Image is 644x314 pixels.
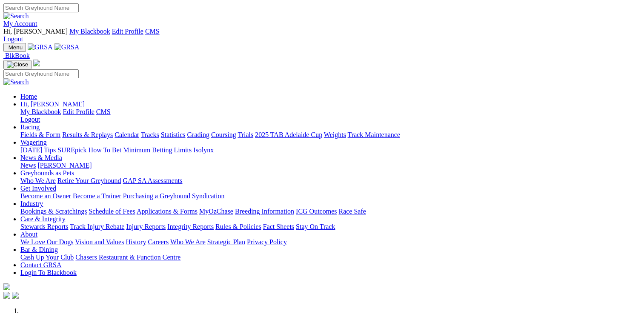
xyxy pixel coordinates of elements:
[20,215,66,223] a: Care & Integrity
[338,208,366,215] a: Race Safe
[20,108,641,123] div: Hi, [PERSON_NAME]
[63,108,94,115] a: Edit Profile
[20,238,73,245] a: We Love Our Dogs
[75,238,124,245] a: Vision and Values
[20,108,61,115] a: My Blackbook
[123,146,192,154] a: Minimum Betting Limits
[7,61,28,68] img: Close
[20,177,641,185] div: Greyhounds as Pets
[123,192,190,200] a: Purchasing a Greyhound
[3,28,68,35] span: Hi, [PERSON_NAME]
[96,108,111,115] a: CMS
[20,177,56,184] a: Who We Are
[20,223,641,231] div: Care & Integrity
[215,223,261,230] a: Rules & Policies
[20,93,37,100] a: Home
[211,131,236,138] a: Coursing
[20,200,43,207] a: Industry
[324,131,346,138] a: Weights
[114,131,139,138] a: Calendar
[20,192,71,200] a: Become an Owner
[75,254,180,261] a: Chasers Restaurant & Function Centre
[20,169,74,177] a: Greyhounds as Pets
[296,223,335,230] a: Stay On Track
[3,20,37,27] a: My Account
[20,246,58,253] a: Bar & Dining
[247,238,287,245] a: Privacy Policy
[20,254,74,261] a: Cash Up Your Club
[62,131,113,138] a: Results & Replays
[20,146,56,154] a: [DATE] Tips
[3,78,29,86] img: Search
[20,100,86,108] a: Hi, [PERSON_NAME]
[145,28,160,35] a: CMS
[20,269,77,276] a: Login To Blackbook
[20,208,641,215] div: Industry
[238,131,253,138] a: Trials
[126,238,146,245] a: History
[161,131,186,138] a: Statistics
[148,238,169,245] a: Careers
[263,223,294,230] a: Fact Sheets
[3,28,641,43] div: My Account
[3,292,10,299] img: facebook.svg
[20,238,641,246] div: About
[20,123,40,131] a: Racing
[5,52,30,59] span: BlkBook
[69,28,110,35] a: My Blackbook
[20,146,641,154] div: Wagering
[3,52,30,59] a: BlkBook
[3,12,29,20] img: Search
[20,192,641,200] div: Get Involved
[20,139,47,146] a: Wagering
[20,131,60,138] a: Fields & Form
[20,208,87,215] a: Bookings & Scratchings
[89,146,122,154] a: How To Bet
[255,131,322,138] a: 2025 TAB Adelaide Cup
[141,131,159,138] a: Tracks
[167,223,214,230] a: Integrity Reports
[70,223,124,230] a: Track Injury Rebate
[20,100,85,108] span: Hi, [PERSON_NAME]
[20,185,56,192] a: Get Involved
[126,223,166,230] a: Injury Reports
[20,116,40,123] a: Logout
[193,146,214,154] a: Isolynx
[20,162,36,169] a: News
[348,131,400,138] a: Track Maintenance
[20,231,37,238] a: About
[20,223,68,230] a: Stewards Reports
[57,146,86,154] a: SUREpick
[57,177,121,184] a: Retire Your Greyhound
[235,208,294,215] a: Breeding Information
[3,60,31,69] button: Toggle navigation
[3,43,26,52] button: Toggle navigation
[3,35,23,43] a: Logout
[20,261,61,268] a: Contact GRSA
[9,44,23,51] span: Menu
[54,43,80,51] img: GRSA
[20,254,641,261] div: Bar & Dining
[192,192,224,200] a: Syndication
[123,177,183,184] a: GAP SA Assessments
[137,208,197,215] a: Applications & Forms
[33,60,40,66] img: logo-grsa-white.png
[73,192,121,200] a: Become a Trainer
[187,131,209,138] a: Grading
[199,208,233,215] a: MyOzChase
[207,238,245,245] a: Strategic Plan
[3,3,79,12] input: Search
[20,131,641,139] div: Racing
[170,238,206,245] a: Who We Are
[3,69,79,78] input: Search
[3,283,10,290] img: logo-grsa-white.png
[89,208,135,215] a: Schedule of Fees
[37,162,92,169] a: [PERSON_NAME]
[112,28,143,35] a: Edit Profile
[28,43,53,51] img: GRSA
[20,154,62,161] a: News & Media
[12,292,19,299] img: twitter.svg
[296,208,337,215] a: ICG Outcomes
[20,162,641,169] div: News & Media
